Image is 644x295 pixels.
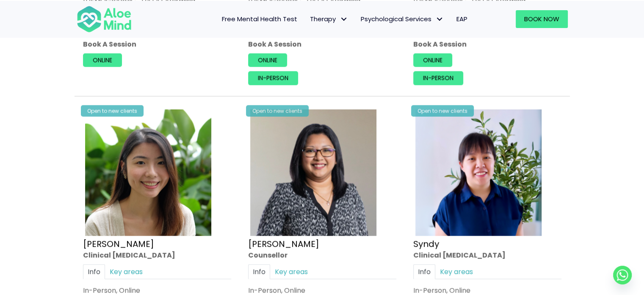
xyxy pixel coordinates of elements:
p: Book A Session [248,39,396,49]
a: Info [248,264,270,279]
div: Clinical [MEDICAL_DATA] [83,250,231,260]
a: Key areas [435,264,478,279]
a: Key areas [270,264,312,279]
a: Key areas [105,264,147,279]
div: Counsellor [248,250,396,260]
span: Psychological Services: submenu [434,13,446,25]
span: Therapy [310,14,348,23]
a: Info [83,264,105,279]
a: Psychological ServicesPsychological Services: submenu [354,10,450,28]
div: Open to new clients [411,105,474,117]
p: Book A Session [413,39,561,49]
img: Syndy [415,110,542,236]
a: In-person [248,72,298,85]
div: Open to new clients [81,105,144,117]
a: Free Mental Health Test [216,10,304,28]
a: Online [248,53,287,67]
div: Clinical [MEDICAL_DATA] [413,250,561,260]
img: Aloe mind Logo [77,5,132,33]
a: [PERSON_NAME] [83,238,154,250]
a: Info [413,264,435,279]
span: EAP [456,14,467,23]
a: Whatsapp [613,266,632,284]
a: Online [413,53,452,67]
p: Book A Session [83,39,231,49]
a: TherapyTherapy: submenu [304,10,354,28]
span: Psychological Services [361,14,444,23]
span: Therapy: submenu [338,13,350,25]
a: Syndy [413,238,439,250]
a: [PERSON_NAME] [248,238,319,250]
a: Online [83,53,122,67]
div: Open to new clients [246,105,309,117]
img: Sabrina [250,110,376,236]
a: Book Now [516,10,568,28]
a: EAP [450,10,474,28]
nav: Menu [143,10,474,28]
img: Peggy Clin Psych [85,110,211,236]
span: Free Mental Health Test [222,14,297,23]
a: In-person [413,72,463,85]
span: Book Now [524,14,559,23]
